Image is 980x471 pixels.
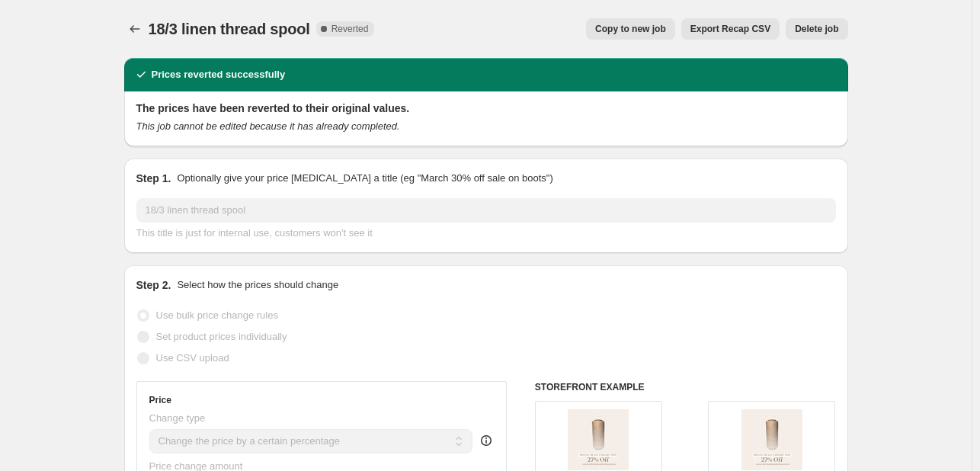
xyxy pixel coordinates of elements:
[741,409,802,470] img: Beige_Modern_Minimalist_Fashion_Clothing_Sale_Promotional_Instagram_Post_1_80x.jpg
[156,331,287,342] span: Set product prices individually
[149,394,171,406] h3: Price
[149,21,310,37] span: 18/3 linen thread spool
[156,309,278,321] span: Use bulk price change rules
[535,381,836,393] h6: STOREFRONT EXAMPLE
[331,23,369,35] span: Reverted
[690,23,770,35] span: Export Recap CSV
[136,277,171,293] h2: Step 2.
[136,171,171,186] h2: Step 1.
[177,277,338,293] p: Select how the prices should change
[586,18,675,40] button: Copy to new job
[136,227,373,239] span: This title is just for internal use, customers won't see it
[786,18,847,40] button: Delete job
[156,352,229,364] span: Use CSV upload
[795,23,838,35] span: Delete job
[568,409,629,470] img: Beige_Modern_Minimalist_Fashion_Clothing_Sale_Promotional_Instagram_Post_1_80x.jpg
[479,433,494,448] div: help
[177,171,552,186] p: Optionally give your price [MEDICAL_DATA] a title (eg "March 30% off sale on boots")
[149,412,206,424] span: Change type
[136,101,836,116] h2: The prices have been reverted to their original values.
[681,18,780,40] button: Export Recap CSV
[136,198,836,223] input: 30% off holiday sale
[136,120,400,132] i: This job cannot be edited because it has already completed.
[124,18,146,40] button: Price change jobs
[595,23,666,35] span: Copy to new job
[152,67,286,82] h2: Prices reverted successfully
